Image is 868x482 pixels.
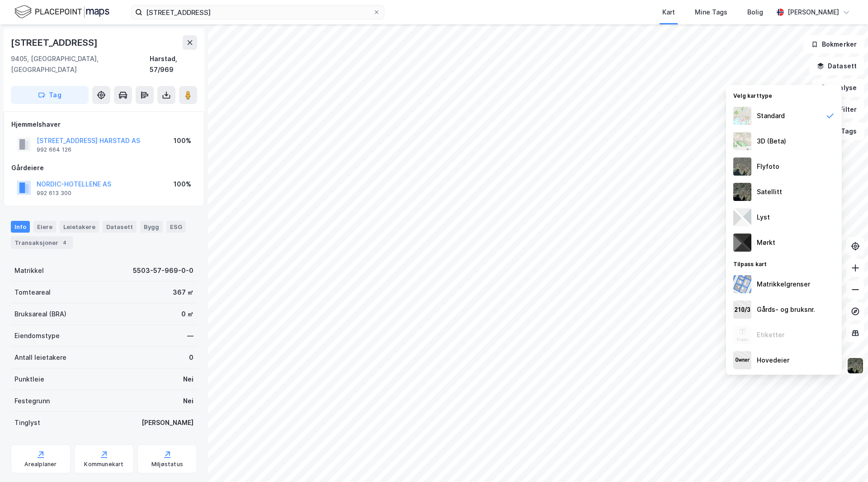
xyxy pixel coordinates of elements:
button: Filter [821,100,864,119]
img: 9k= [847,357,864,374]
div: Gårdeiere [11,162,197,173]
div: Bruksareal (BRA) [14,309,66,320]
div: 100% [174,179,191,190]
div: [PERSON_NAME] [788,7,839,18]
div: Bygg [140,221,163,233]
div: Kart [662,7,675,18]
div: Eiendomstype [14,330,60,341]
div: Bolig [747,7,763,18]
img: Z [733,326,751,344]
img: logo.f888ab2527a4732fd821a326f86c7f29.svg [14,4,109,20]
div: Hjemmelshaver [11,119,197,130]
div: Satellitt [757,186,782,197]
img: cadastreKeys.547ab17ec502f5a4ef2b.jpeg [733,301,751,319]
button: Bokmerker [803,35,864,53]
div: 0 ㎡ [181,309,193,320]
div: Punktleie [14,374,44,385]
div: Transaksjoner [11,236,73,249]
div: Hovedeier [757,355,789,366]
img: majorOwner.b5e170eddb5c04bfeeff.jpeg [733,351,751,369]
div: Matrikkel [14,265,44,276]
div: Lyst [757,212,770,223]
iframe: Chat Widget [823,439,868,482]
div: 100% [174,135,191,146]
div: Tilpass kart [726,255,842,272]
div: ESG [166,221,186,233]
div: — [187,330,193,341]
div: [PERSON_NAME] [142,417,193,428]
div: Mørkt [757,237,775,248]
div: 0 [189,352,193,363]
img: nCdM7BzjoCAAAAAElFTkSuQmCC [733,234,751,252]
input: Søk på adresse, matrikkel, gårdeiere, leietakere eller personer [142,5,373,19]
img: Z [733,107,751,125]
div: Festegrunn [14,396,50,406]
div: 992 613 300 [37,190,71,197]
button: Analyse [812,79,864,97]
button: Datasett [809,57,864,75]
div: Gårds- og bruksnr. [757,304,815,315]
div: 367 ㎡ [173,287,193,298]
div: Etiketter [757,329,784,340]
div: Harstad, 57/969 [150,53,197,75]
img: luj3wr1y2y3+OchiMxRmMxRlscgabnMEmZ7DJGWxyBpucwSZnsMkZbHIGm5zBJmewyRlscgabnMEmZ7DJGWxyBpucwSZnsMkZ... [733,208,751,226]
div: Velg karttype [726,87,842,103]
div: Standard [757,110,785,121]
div: 3D (Beta) [757,136,786,147]
div: 4 [60,238,69,247]
div: 992 664 126 [37,146,71,153]
div: Tomteareal [14,287,51,298]
div: Info [11,221,30,233]
img: cadastreBorders.cfe08de4b5ddd52a10de.jpeg [733,275,751,293]
div: Datasett [103,221,137,233]
button: Tags [822,122,864,140]
div: Miljøstatus [151,461,183,468]
div: Flyfoto [757,161,779,172]
img: Z [733,157,751,176]
div: Nei [183,374,193,385]
div: Arealplaner [24,461,57,468]
button: Tag [11,86,89,104]
div: Kontrollprogram for chat [823,439,868,482]
div: 9405, [GEOGRAPHIC_DATA], [GEOGRAPHIC_DATA] [11,53,150,75]
div: Matrikkelgrenser [757,279,810,290]
div: [STREET_ADDRESS] [11,35,99,50]
div: 5503-57-969-0-0 [133,265,193,276]
div: Mine Tags [695,7,727,18]
img: Z [733,132,751,150]
div: Antall leietakere [14,352,66,363]
img: 9k= [733,183,751,201]
div: Kommunekart [84,461,123,468]
div: Leietakere [60,221,99,233]
div: Nei [183,396,193,406]
div: Eiere [33,221,56,233]
div: Tinglyst [14,417,40,428]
